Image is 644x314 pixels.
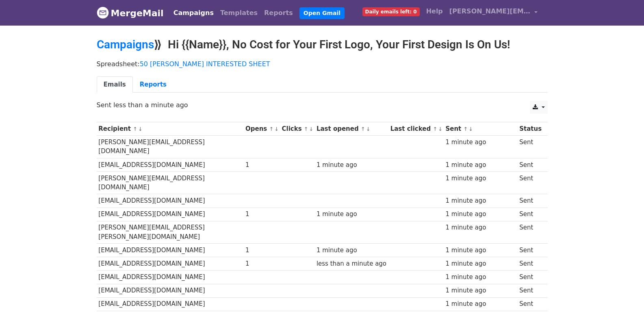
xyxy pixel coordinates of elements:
[517,244,543,257] td: Sent
[97,297,244,311] td: [EMAIL_ADDRESS][DOMAIN_NAME]
[449,6,531,16] span: [PERSON_NAME][EMAIL_ADDRESS][DOMAIN_NAME]
[517,171,543,194] td: Sent
[97,76,133,93] a: Emails
[464,126,468,132] a: ↑
[359,3,423,19] a: Daily emails left: 0
[362,7,420,16] span: Daily emails left: 0
[133,126,137,132] a: ↑
[97,6,109,19] img: MergeMail logo
[366,126,371,132] a: ↓
[446,3,541,22] a: [PERSON_NAME][EMAIL_ADDRESS][DOMAIN_NAME]
[309,126,314,132] a: ↓
[140,60,270,68] a: 50 [PERSON_NAME] INTERESTED SHEET
[517,122,543,136] th: Status
[170,5,217,21] a: Campaigns
[243,122,280,136] th: Opens
[517,284,543,297] td: Sent
[97,122,244,136] th: Recipient
[445,138,515,147] div: 1 minute ago
[433,126,437,132] a: ↑
[261,5,296,21] a: Reports
[97,60,548,68] p: Spreadsheet:
[97,221,244,244] td: [PERSON_NAME][EMAIL_ADDRESS][PERSON_NAME][DOMAIN_NAME]
[438,126,442,132] a: ↓
[245,160,278,170] div: 1
[317,160,386,170] div: 1 minute ago
[304,126,308,132] a: ↑
[445,174,515,183] div: 1 minute ago
[445,286,515,295] div: 1 minute ago
[317,246,386,255] div: 1 minute ago
[97,284,244,297] td: [EMAIL_ADDRESS][DOMAIN_NAME]
[299,7,345,19] a: Open Gmail
[517,194,543,208] td: Sent
[97,257,244,271] td: [EMAIL_ADDRESS][DOMAIN_NAME]
[445,246,515,255] div: 1 minute ago
[445,223,515,232] div: 1 minute ago
[97,158,244,171] td: [EMAIL_ADDRESS][DOMAIN_NAME]
[97,38,548,52] h2: ⟫ Hi {{Name}}, No Cost for Your First Logo, Your First Design Is On Us!
[517,136,543,158] td: Sent
[517,221,543,244] td: Sent
[217,5,261,21] a: Templates
[97,208,244,221] td: [EMAIL_ADDRESS][DOMAIN_NAME]
[97,171,244,194] td: [PERSON_NAME][EMAIL_ADDRESS][DOMAIN_NAME]
[317,210,386,219] div: 1 minute ago
[138,126,143,132] a: ↓
[280,122,314,136] th: Clicks
[517,257,543,271] td: Sent
[444,122,518,136] th: Sent
[133,76,173,93] a: Reports
[97,194,244,208] td: [EMAIL_ADDRESS][DOMAIN_NAME]
[445,259,515,269] div: 1 minute ago
[517,297,543,311] td: Sent
[97,38,154,51] a: Campaigns
[245,246,278,255] div: 1
[388,122,444,136] th: Last clicked
[517,208,543,221] td: Sent
[317,259,386,269] div: less than a minute ago
[517,271,543,284] td: Sent
[97,244,244,257] td: [EMAIL_ADDRESS][DOMAIN_NAME]
[97,4,164,22] a: MergeMail
[445,273,515,282] div: 1 minute ago
[245,210,278,219] div: 1
[445,299,515,309] div: 1 minute ago
[97,271,244,284] td: [EMAIL_ADDRESS][DOMAIN_NAME]
[274,126,279,132] a: ↓
[423,3,446,19] a: Help
[314,122,388,136] th: Last opened
[269,126,273,132] a: ↑
[361,126,365,132] a: ↑
[97,136,244,158] td: [PERSON_NAME][EMAIL_ADDRESS][DOMAIN_NAME]
[468,126,473,132] a: ↓
[445,160,515,170] div: 1 minute ago
[97,101,548,109] p: Sent less than a minute ago
[445,196,515,206] div: 1 minute ago
[517,158,543,171] td: Sent
[245,259,278,269] div: 1
[445,210,515,219] div: 1 minute ago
